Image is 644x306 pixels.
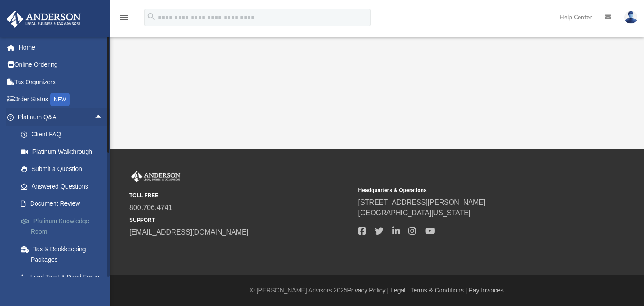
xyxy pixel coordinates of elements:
[6,56,116,74] a: Online Ordering
[12,178,116,195] a: Answered Questions
[12,240,116,268] a: Tax & Bookkeeping Packages
[147,12,156,21] i: search
[50,93,70,106] div: NEW
[110,286,644,295] div: © [PERSON_NAME] Advisors 2025
[129,192,352,199] small: TOLL FREE
[12,126,116,143] a: Client FAQ
[390,287,409,294] a: Legal |
[358,199,486,206] a: [STREET_ADDRESS][PERSON_NAME]
[118,17,129,23] a: menu
[358,186,581,194] small: Headquarters & Operations
[6,39,116,56] a: Home
[129,216,352,224] small: SUPPORT
[129,228,248,236] a: [EMAIL_ADDRESS][DOMAIN_NAME]
[12,143,116,160] a: Platinum Walkthrough
[6,73,116,91] a: Tax Organizers
[4,11,83,28] img: Anderson Advisors Platinum Portal
[358,209,471,217] a: [GEOGRAPHIC_DATA][US_STATE]
[94,108,112,126] span: arrow_drop_up
[347,287,389,294] a: Privacy Policy |
[12,212,116,240] a: Platinum Knowledge Room
[6,91,116,109] a: Order StatusNEW
[118,12,129,23] i: menu
[12,268,116,286] a: Land Trust & Deed Forum
[129,171,182,182] img: Anderson Advisors Platinum Portal
[12,160,116,178] a: Submit a Question
[411,287,467,294] a: Terms & Conditions |
[12,195,116,213] a: Document Review
[469,287,503,294] a: Pay Invoices
[129,204,172,211] a: 800.706.4741
[6,108,116,126] a: Platinum Q&Aarrow_drop_up
[624,11,637,24] img: User Pic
